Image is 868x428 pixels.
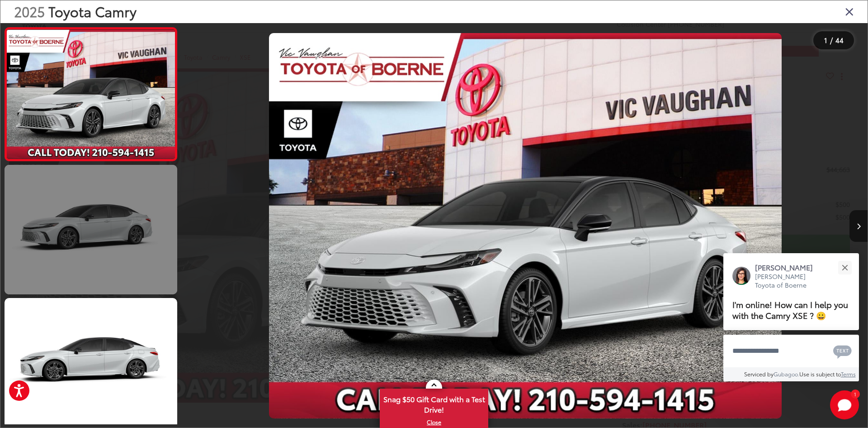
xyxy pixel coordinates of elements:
[183,33,868,418] div: 2025 Toyota Camry XSE 0
[829,37,834,43] span: /
[845,5,854,17] i: Close gallery
[774,370,799,378] a: Gubagoo.
[755,272,822,290] p: [PERSON_NAME] Toyota of Boerne
[269,33,782,418] img: 2025 Toyota Camry XSE
[14,1,45,21] span: 2025
[833,344,852,359] svg: Text
[835,258,854,277] button: Close
[744,370,774,378] span: Serviced by
[723,335,859,367] textarea: Type your message
[48,1,137,21] span: Toyota Camry
[854,392,856,396] span: 1
[381,390,487,417] span: Snag $50 Gift Card with a Test Drive!
[755,262,822,272] p: [PERSON_NAME]
[830,390,859,419] button: Toggle Chat Window
[849,210,868,242] button: Next image
[835,35,844,45] span: 44
[732,298,848,321] span: I'm online! How can I help you with the Camry XSE ? 😀
[5,30,176,159] img: 2025 Toyota Camry XSE
[799,370,841,378] span: Use is subject to
[841,370,856,378] a: Terms
[830,341,854,361] button: Chat with SMS
[723,253,859,381] div: Close[PERSON_NAME][PERSON_NAME] Toyota of BoerneI'm online! How can I help you with the Camry XSE...
[830,390,859,419] svg: Start Chat
[824,35,827,45] span: 1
